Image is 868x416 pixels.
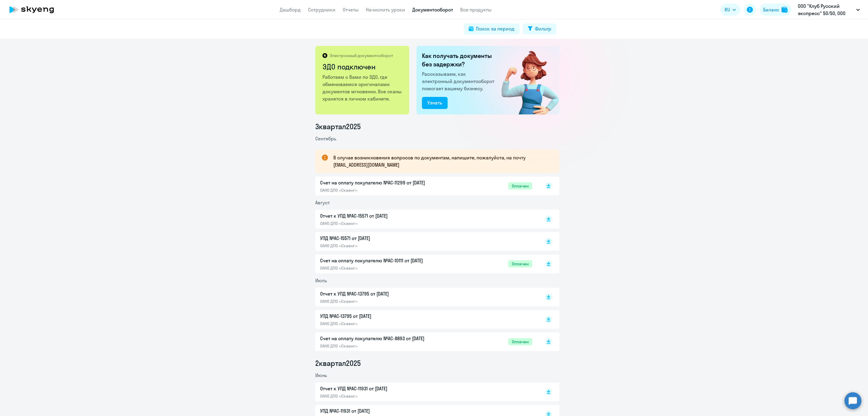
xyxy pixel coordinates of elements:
h2: Как получать документы без задержки? [422,52,497,69]
p: Электронный документооборот [330,53,393,58]
a: УПД №AC-15571 от [DATE]ОАНО ДПО «Скаенг» [320,235,532,248]
a: Дашборд [280,7,301,13]
span: Июль [315,277,327,283]
p: ОАНО ДПО «Скаенг» [320,221,447,226]
p: Счет на оплату покупателю №AC-11299 от [DATE] [320,179,447,186]
div: Поиск за период [476,25,514,32]
button: Поиск за период [464,24,519,34]
p: ООО "Клуб Русский экспресс" 50/50, ООО "Клуб Русский экспресс" [798,2,854,17]
p: Рассказываем, как электронный документооборот помогает вашему бизнесу. [422,70,497,92]
h2: ЭДО подключен [322,62,403,72]
button: RU [720,4,740,16]
a: Отчет к УПД №AC-13795 от [DATE]ОАНО ДПО «Скаенг» [320,290,532,304]
a: Отчет к УПД №AC-15571 от [DATE]ОАНО ДПО «Скаенг» [320,212,532,226]
p: ОАНО ДПО «Скаенг» [320,393,447,399]
span: Оплачен [508,260,532,267]
div: Баланс [763,6,779,13]
p: ОАНО ДПО «Скаенг» [320,265,447,271]
a: Счет на оплату покупателю №AC-8893 от [DATE]ОАНО ДПО «Скаенг»Оплачен [320,335,532,349]
p: ОАНО ДПО «Скаенг» [320,299,447,304]
p: Счет на оплату покупателю №AC-8893 от [DATE] [320,335,447,342]
img: connected [492,46,559,114]
p: УПД №AC-15571 от [DATE] [320,235,447,242]
p: Работаем с Вами по ЭДО, где обмениваемся оригиналами документов мгновенно. Все сканы хранятся в л... [322,73,403,102]
li: 3 квартал 2025 [315,122,559,131]
span: RU [725,6,730,13]
span: Июнь [315,372,327,378]
img: balance [782,7,788,13]
span: Сентябрь [315,136,336,142]
a: Отчеты [343,7,359,13]
p: Отчет к УПД №AC-13795 от [DATE] [320,290,447,297]
a: УПД №AC-13795 от [DATE]ОАНО ДПО «Скаенг» [320,312,532,326]
p: ОАНО ДПО «Скаенг» [320,187,447,193]
p: ОАНО ДПО «Скаенг» [320,321,447,326]
span: Оплачен [508,338,532,345]
div: Узнать [427,99,442,106]
div: Фильтр [535,25,551,32]
a: Документооборот [412,7,453,13]
p: ОАНО ДПО «Скаенг» [320,343,447,349]
button: Узнать [422,97,448,109]
a: Начислить уроки [366,7,405,13]
p: ОАНО ДПО «Скаенг» [320,243,447,248]
a: Все продукты [460,7,492,13]
p: В случае возникновения вопросов по документам, напишите, пожалуйста, на почту [EMAIL_ADDRESS][DOM... [333,154,549,168]
a: Счет на оплату покупателю №AC-11299 от [DATE]ОАНО ДПО «Скаенг»Оплачен [320,179,532,193]
a: Счет на оплату покупателю №AC-10111 от [DATE]ОАНО ДПО «Скаенг»Оплачен [320,257,532,271]
li: 2 квартал 2025 [315,358,559,368]
p: УПД №AC-11931 от [DATE] [320,407,447,414]
p: УПД №AC-13795 от [DATE] [320,312,447,320]
button: ООО "Клуб Русский экспресс" 50/50, ООО "Клуб Русский экспресс" [795,2,863,17]
span: Август [315,200,330,206]
a: Отчет к УПД №AC-11931 от [DATE]ОАНО ДПО «Скаенг» [320,385,532,399]
p: Отчет к УПД №AC-15571 от [DATE] [320,212,447,219]
span: Оплачен [508,182,532,190]
p: Счет на оплату покупателю №AC-10111 от [DATE] [320,257,447,264]
a: Сотрудники [308,7,335,13]
button: Фильтр [523,24,556,34]
button: Балансbalance [759,4,791,16]
p: Отчет к УПД №AC-11931 от [DATE] [320,385,447,392]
